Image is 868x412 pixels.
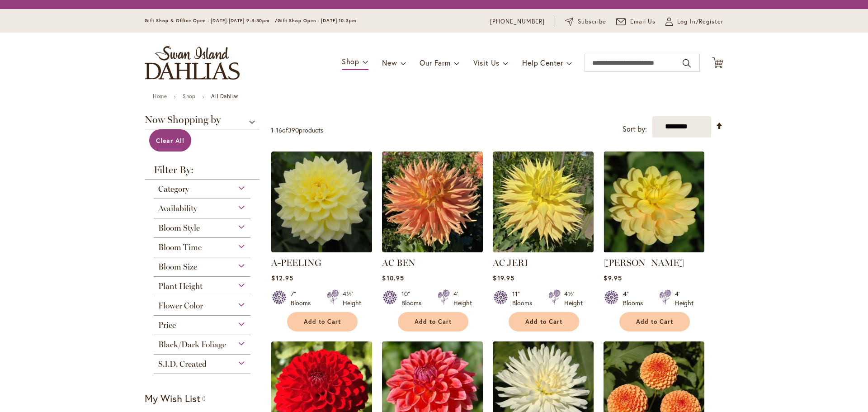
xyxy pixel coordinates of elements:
[509,312,579,331] button: Add to Cart
[145,115,259,129] span: Now Shopping by
[604,152,704,252] img: AHOY MATEY
[158,301,203,311] span: Flower Color
[287,312,358,331] button: Add to Cart
[291,289,316,308] div: 7" Blooms
[158,320,176,330] span: Price
[623,121,647,137] label: Sort by:
[158,204,197,213] span: Availability
[158,281,203,291] span: Plant Height
[522,58,563,67] span: Help Center
[415,318,452,326] span: Add to Cart
[145,46,240,80] a: store logo
[271,246,372,254] a: A-Peeling
[145,165,259,180] strong: Filter By:
[211,93,239,99] strong: All Dahlias
[382,274,404,282] span: $10.95
[382,257,415,268] a: AC BEN
[630,17,656,26] span: Email Us
[158,340,226,350] span: Black/Dark Foliage
[271,123,323,137] p: - of products
[149,129,191,152] a: Clear All
[623,289,648,308] div: 4" Blooms
[158,359,207,369] span: S.I.D. Created
[271,126,274,134] span: 1
[604,246,704,254] a: AHOY MATEY
[604,274,622,282] span: $9.95
[288,126,299,134] span: 390
[271,257,321,268] a: A-PEELING
[382,152,483,252] img: AC BEN
[675,289,693,308] div: 4' Height
[401,289,427,308] div: 10" Blooms
[636,318,673,326] span: Add to Cart
[565,17,606,26] a: Subscribe
[158,223,200,233] span: Bloom Style
[616,17,656,26] a: Email Us
[271,152,372,252] img: A-Peeling
[145,18,278,24] span: Gift Shop & Office Open - [DATE]-[DATE] 9-4:30pm /
[665,17,723,26] a: Log In/Register
[564,289,583,308] div: 4½' Height
[677,17,723,26] span: Log In/Register
[493,246,594,254] a: AC Jeri
[183,93,195,99] a: Shop
[382,246,483,254] a: AC BEN
[158,242,202,252] span: Bloom Time
[493,152,594,252] img: AC Jeri
[619,312,690,331] button: Add to Cart
[158,184,189,194] span: Category
[512,289,538,308] div: 11" Blooms
[578,17,606,26] span: Subscribe
[604,257,684,268] a: [PERSON_NAME]
[342,57,359,66] span: Shop
[271,274,293,282] span: $12.95
[278,18,356,24] span: Gift Shop Open - [DATE] 10-3pm
[343,289,361,308] div: 4½' Height
[683,56,691,71] button: Search
[493,274,514,282] span: $19.95
[153,93,167,99] a: Home
[276,126,282,134] span: 16
[473,58,500,67] span: Visit Us
[525,318,562,326] span: Add to Cart
[145,392,200,405] strong: My Wish List
[398,312,468,331] button: Add to Cart
[453,289,472,308] div: 4' Height
[158,262,197,272] span: Bloom Size
[420,58,450,67] span: Our Farm
[304,318,341,326] span: Add to Cart
[156,136,184,145] span: Clear All
[382,58,397,67] span: New
[490,17,545,26] a: [PHONE_NUMBER]
[493,257,528,268] a: AC JERI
